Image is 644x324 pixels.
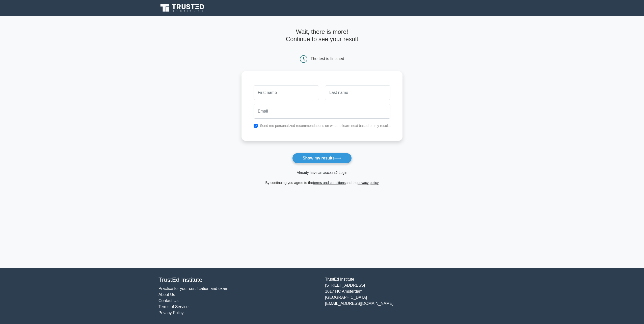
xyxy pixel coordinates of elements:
[297,171,347,175] a: Already have an account? Login
[313,181,346,185] a: terms and conditions
[322,276,489,316] div: TrustEd Institute [STREET_ADDRESS] 1017 HC Amsterdam [GEOGRAPHIC_DATA] [EMAIL_ADDRESS][DOMAIN_NAME]
[158,286,228,291] a: Practice for your certification and exam
[254,85,319,100] input: First name
[260,124,391,128] label: Send me personalized recommendations on what to learn next based on my results
[292,153,352,164] button: Show my results
[158,299,178,303] a: Contact Us
[158,311,184,315] a: Privacy Policy
[238,180,406,186] div: By continuing you agree to the and the
[241,28,403,43] h4: Wait, there is more! Continue to see your result
[158,292,175,297] a: About Us
[358,181,379,185] a: privacy policy
[311,57,344,61] div: The test is finished
[325,85,390,100] input: Last name
[158,276,319,284] h4: TrustEd Institute
[254,104,391,119] input: Email
[158,305,189,309] a: Terms of Service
